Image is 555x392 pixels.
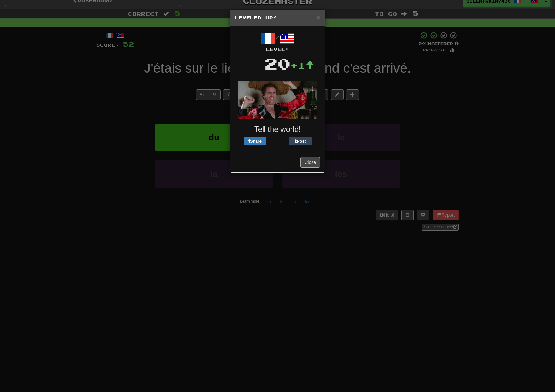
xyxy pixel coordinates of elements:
[235,15,320,21] h5: Leveled Up!
[316,14,320,21] span: ×
[238,81,317,119] img: will-ferrel-d6c07f94194e19e98823ed86c433f8fc69ac91e84bfcb09b53c9a5692911eaa6.gif
[235,46,320,52] div: Level:
[291,59,314,72] div: +1
[235,125,320,133] h3: Tell the world!
[264,52,291,75] div: 20
[316,14,320,21] button: Close
[235,31,320,52] div: /
[244,137,266,145] button: Share
[300,157,320,168] button: Close
[289,137,312,145] button: Post
[266,137,289,145] iframe: X Post Button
